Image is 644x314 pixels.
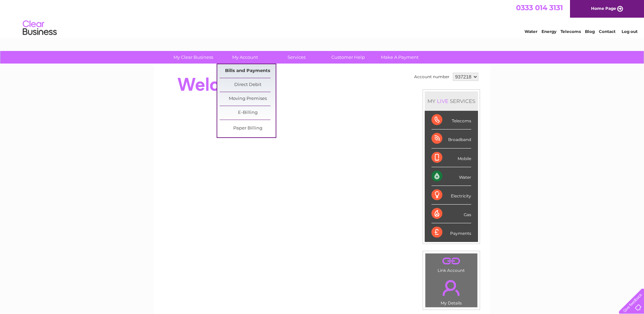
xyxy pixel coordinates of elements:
[436,98,450,104] div: LIVE
[622,29,638,34] a: Log out
[220,92,276,106] a: Moving Premises
[431,149,471,167] div: Mobile
[431,167,471,186] div: Water
[372,51,428,64] a: Make A Payment
[162,4,483,33] div: Clear Business is a trading name of Verastar Limited (registered in [GEOGRAPHIC_DATA] No. 3667643...
[560,29,581,34] a: Telecoms
[431,223,471,242] div: Payments
[320,51,376,64] a: Customer Help
[516,3,563,12] a: 0333 014 3131
[427,255,476,267] a: .
[431,205,471,223] div: Gas
[220,64,276,78] a: Bills and Payments
[165,51,221,64] a: My Clear Business
[585,29,595,34] a: Blog
[217,51,273,64] a: My Account
[427,276,476,300] a: .
[541,29,556,34] a: Energy
[425,274,478,308] td: My Details
[220,122,276,135] a: Paper Billing
[525,29,537,34] a: Water
[220,106,276,120] a: E-Billing
[269,51,325,64] a: Services
[425,253,478,275] td: Link Account
[599,29,615,34] a: Contact
[412,71,451,83] td: Account number
[220,78,276,92] a: Direct Debit
[22,18,57,38] img: logo.png
[431,186,471,205] div: Electricity
[431,111,471,129] div: Telecoms
[431,129,471,148] div: Broadband
[425,91,478,111] div: MY SERVICES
